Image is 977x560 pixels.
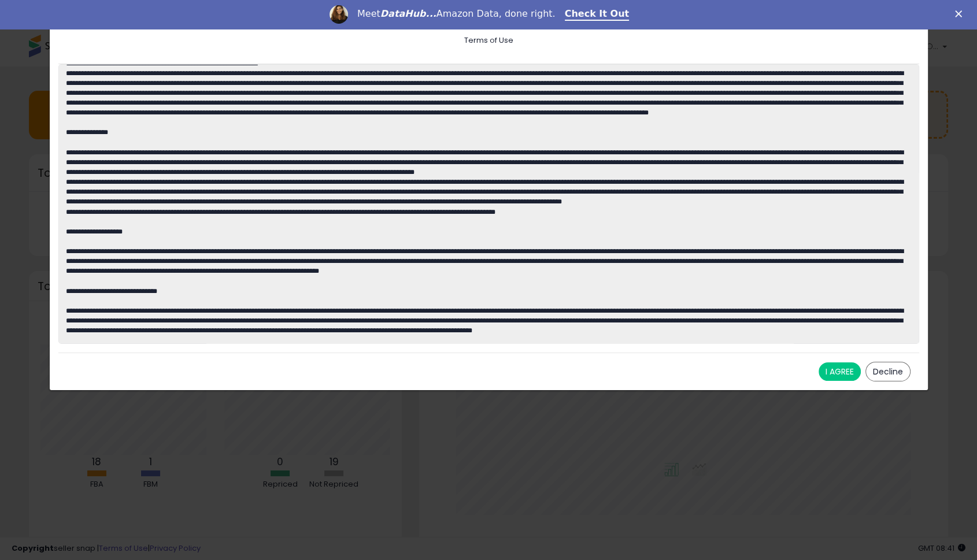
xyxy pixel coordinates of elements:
a: Check It Out [565,8,630,21]
img: Profile image for Georgie [330,5,348,24]
button: Decline [865,362,911,381]
div: Close [955,10,967,17]
i: DataHub... [380,8,436,19]
div: Terms of Use [67,35,911,46]
div: Meet Amazon Data, done right. [357,8,556,20]
button: I AGREE [819,362,861,381]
